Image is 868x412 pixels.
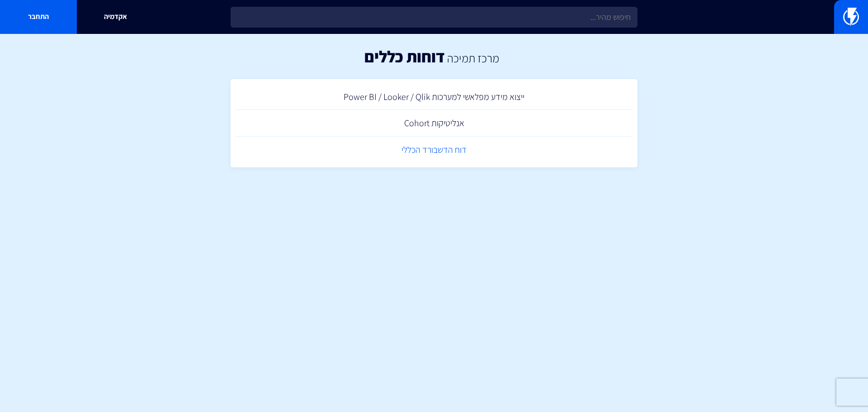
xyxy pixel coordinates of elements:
input: חיפוש מהיר... [231,7,637,28]
a: אנליטיקות Cohort [235,110,633,137]
a: ייצוא מידע מפלאשי למערכות Power BI / Looker / Qlik [235,84,633,110]
a: דוח הדשבורד הכללי [235,137,633,163]
a: מרכז תמיכה [447,50,499,66]
h1: דוחות כללים [364,47,445,66]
